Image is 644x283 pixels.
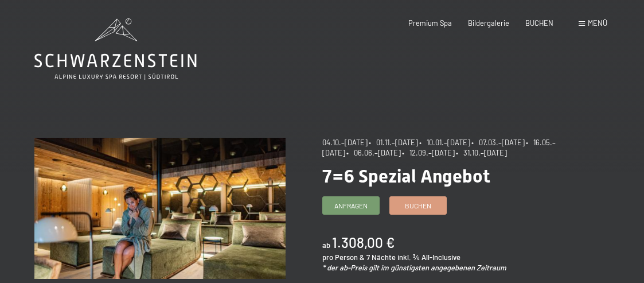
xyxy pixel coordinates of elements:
[322,241,330,250] span: ab
[322,138,368,147] span: 04.10.–[DATE]
[334,201,368,211] span: Anfragen
[456,148,507,157] span: • 31.10.–[DATE]
[346,148,401,157] span: • 06.06.–[DATE]
[397,253,460,262] span: inkl. ¾ All-Inclusive
[322,138,556,157] span: • 16.05.–[DATE]
[471,138,525,147] span: • 07.03.–[DATE]
[322,263,506,272] em: * der ab-Preis gilt im günstigsten angegebenen Zeitraum
[322,253,365,262] span: pro Person &
[402,148,455,157] span: • 12.09.–[DATE]
[332,234,395,251] b: 1.308,00 €
[408,18,452,28] a: Premium Spa
[468,18,509,28] a: Bildergalerie
[322,165,490,187] span: 7=6 Spezial Angebot
[419,138,470,147] span: • 10.01.–[DATE]
[323,197,379,214] a: Anfragen
[369,138,418,147] span: • 01.11.–[DATE]
[588,18,607,28] span: Menü
[366,253,396,262] span: 7 Nächte
[34,138,286,279] img: 7=6 Spezial Angebot
[525,18,553,28] a: BUCHEN
[405,201,431,211] span: Buchen
[390,197,446,214] a: Buchen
